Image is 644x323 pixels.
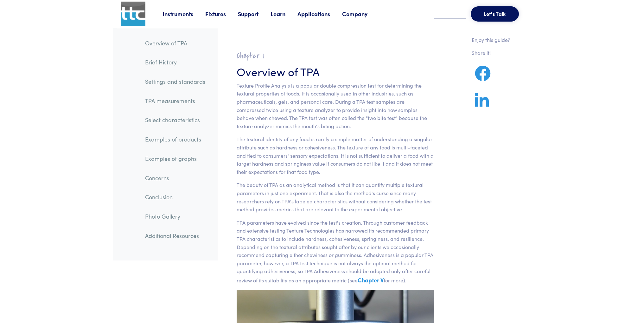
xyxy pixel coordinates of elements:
[140,151,210,166] a: Examples of graphs
[140,209,210,224] a: Photo Gallery
[205,10,238,18] a: Fixtures
[472,36,510,44] p: Enjoy this guide?
[237,219,434,285] p: TPA parameters have evolved since the test's creation. Through customer feedback and extensive te...
[472,100,492,108] a: Share on LinkedIn
[472,49,510,57] p: Share it!
[238,10,271,18] a: Support
[271,10,297,18] a: Learn
[140,94,210,108] a: TPA measurements
[140,228,210,243] a: Additional Resources
[163,10,205,18] a: Instruments
[237,63,434,79] h3: Overview of TPA
[297,10,342,18] a: Applications
[140,113,210,127] a: Select characteristics
[121,2,145,26] img: ttc_logo_1x1_v1.0.png
[140,74,210,89] a: Settings and standards
[471,6,519,22] button: Let's Talk
[140,132,210,147] a: Examples of products
[237,135,434,176] p: The textural identity of any food is rarely a simple matter of understanding a singular attribute...
[342,10,379,18] a: Company
[237,51,434,61] h2: Chapter I
[140,36,210,50] a: Overview of TPA
[237,181,434,213] p: The beauty of TPA as an analytical method is that it can quantify multiple textural parameters in...
[237,82,434,130] p: Texture Profile Analysis is a popular double compression test for determining the textural proper...
[358,276,384,284] a: Chapter V
[140,171,210,185] a: Concerns
[140,55,210,69] a: Brief History
[140,190,210,204] a: Conclusion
